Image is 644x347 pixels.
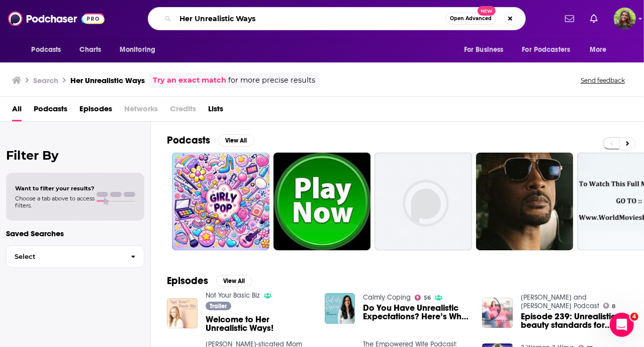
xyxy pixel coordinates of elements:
a: All [12,101,22,121]
input: Search podcasts, credits, & more... [175,11,445,27]
span: Networks [124,101,158,121]
button: open menu [457,40,516,59]
span: 56 [424,296,431,300]
button: Open AdvancedNew [445,13,496,25]
a: Show notifications dropdown [586,10,602,27]
button: Show profile menu [614,8,636,30]
a: Episodes [79,101,112,121]
a: Welcome to Her Unrealistic Ways! [206,315,313,332]
span: Choose a tab above to access filters. [15,195,95,209]
span: For Business [464,43,504,57]
a: 8 [603,303,616,309]
span: Trailer [210,303,227,309]
a: Try an exact match [153,75,226,86]
img: Episode 239: Unrealistic beauty standards for women and men and ways you can reframe expectations [482,298,513,328]
h2: Episodes [167,274,208,287]
a: Calmly Coping [363,293,411,302]
span: New [478,6,496,16]
span: Credits [170,101,196,121]
a: 56 [415,295,431,301]
a: George and Jess Podcast [521,293,599,310]
h2: Podcasts [167,134,210,147]
button: Select [6,245,144,268]
button: Send feedback [578,76,628,85]
a: PodcastsView All [167,134,254,147]
img: Welcome to Her Unrealistic Ways! [167,298,198,329]
a: Lists [208,101,223,121]
a: Charts [73,40,108,59]
span: for more precise results [228,75,315,86]
h3: Her Unrealistic Ways [70,76,145,85]
span: Open Advanced [450,16,492,21]
button: open menu [113,40,168,59]
p: Saved Searches [6,229,144,238]
span: Podcasts [32,43,61,57]
span: More [590,43,607,57]
button: View All [218,134,254,147]
div: Search podcasts, credits, & more... [148,7,526,30]
img: Podchaser - Follow, Share and Rate Podcasts [8,9,105,28]
img: User Profile [614,8,636,30]
button: View All [216,275,252,287]
span: For Podcasters [522,43,571,57]
a: Do You Have Unrealistic Expectations? Here’s What To Do [363,304,470,321]
a: Podcasts [34,101,67,121]
span: Select [7,253,123,260]
a: Show notifications dropdown [561,10,578,27]
a: Episode 239: Unrealistic beauty standards for women and men and ways you can reframe expectations [521,312,628,329]
img: Do You Have Unrealistic Expectations? Here’s What To Do [325,293,355,324]
iframe: Intercom live chat [610,313,634,337]
span: 4 [630,313,638,321]
a: EpisodesView All [167,274,252,287]
button: open menu [516,40,585,59]
h2: Filter By [6,148,144,163]
button: open menu [583,40,619,59]
span: 8 [612,304,616,309]
button: open menu [25,40,74,59]
span: Logged in as reagan34226 [614,8,636,30]
span: Charts [80,43,102,57]
h3: Search [33,76,58,85]
a: Not Your Basic Biz [206,291,260,300]
span: Monitoring [120,43,155,57]
span: Want to filter your results? [15,185,95,192]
